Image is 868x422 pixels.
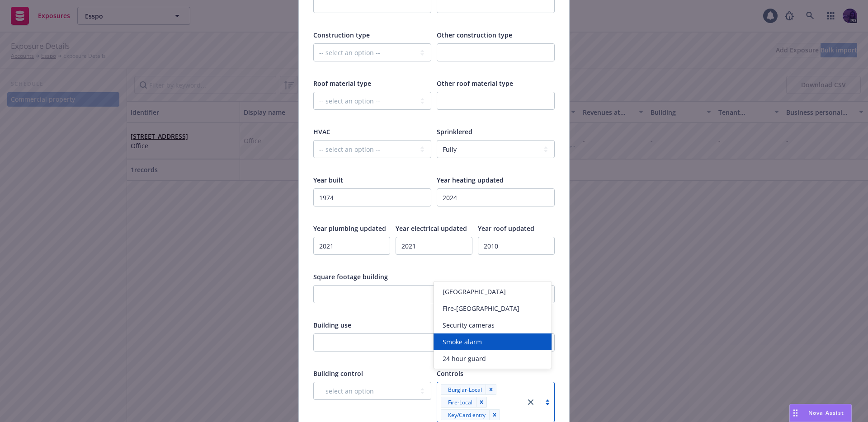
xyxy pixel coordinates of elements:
[313,127,330,136] span: HVAC
[313,321,351,329] span: Building use
[444,410,486,420] span: Key/Card entry
[789,404,852,422] button: Nova Assist
[313,31,370,39] span: Construction type
[443,354,486,363] span: 24 hour guard
[444,385,482,394] span: Burglar-Local
[448,398,472,407] span: Fire-Local
[313,79,371,88] span: Roof material type
[437,79,513,88] span: Other roof material type
[313,272,388,281] span: Square footage building
[448,410,486,420] span: Key/Card entry
[437,176,504,184] span: Year heating updated
[448,385,482,394] span: Burglar-Local
[476,397,487,408] div: Remove [object Object]
[444,398,472,407] span: Fire-Local
[443,337,482,347] span: Smoke alarm
[486,384,496,395] div: Remove [object Object]
[437,127,472,136] span: Sprinklered
[489,409,500,420] div: Remove [object Object]
[396,224,467,233] span: Year electrical updated
[443,320,495,330] span: Security cameras
[808,409,844,417] span: Nova Assist
[313,176,343,184] span: Year built
[437,31,512,39] span: Other construction type
[313,369,363,378] span: Building control
[313,224,386,233] span: Year plumbing updated
[437,369,463,378] span: Controls
[478,224,534,233] span: Year roof updated
[443,304,519,313] span: Fire-[GEOGRAPHIC_DATA]
[443,287,506,296] span: [GEOGRAPHIC_DATA]
[525,397,536,408] a: close
[790,404,801,422] div: Drag to move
